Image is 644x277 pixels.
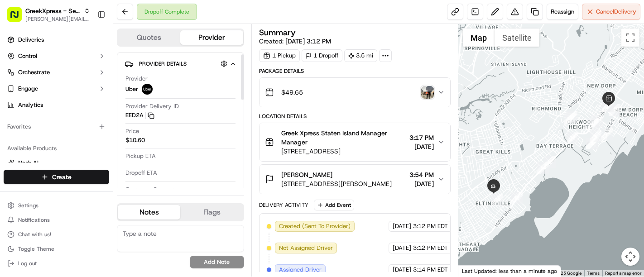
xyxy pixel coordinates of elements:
[551,8,574,16] span: Reassign
[567,132,578,143] div: 12
[7,159,106,167] a: Nash AI
[259,113,451,120] div: Location Details
[118,205,180,220] button: Notes
[4,228,109,241] button: Chat with us!
[4,33,109,47] a: Deliveries
[582,4,640,20] button: CancelDelivery
[4,4,94,25] button: GreekXpress - Sea Bar[PERSON_NAME][EMAIL_ADDRESS][DOMAIN_NAME]
[4,141,109,156] div: Available Products
[281,88,303,97] span: $49.65
[279,222,351,230] span: Created (Sent To Provider)
[590,130,601,142] div: 4
[393,222,411,230] span: [DATE]
[393,244,411,252] span: [DATE]
[259,67,451,75] div: Package Details
[281,129,406,147] span: Greek Xpress Staten Island Manager Manager
[4,98,109,112] a: Analytics
[25,15,90,23] button: [PERSON_NAME][EMAIL_ADDRESS][DOMAIN_NAME]
[18,216,50,224] span: Notifications
[566,111,577,123] div: 10
[18,101,43,109] span: Analytics
[302,49,342,62] div: 1 Dropoff
[18,202,38,209] span: Settings
[259,201,308,209] div: Delivery Activity
[605,271,641,276] a: Report a map error
[587,271,600,276] a: Terms (opens in new tab)
[458,265,561,277] div: Last Updated: less than a minute ago
[4,119,109,134] div: Favorites
[259,49,300,62] div: 1 Pickup
[52,172,72,181] span: Create
[413,244,448,252] span: 3:12 PM EDT
[259,37,331,46] span: Created:
[18,52,37,60] span: Control
[180,30,243,45] button: Provider
[621,248,639,266] button: Map camera controls
[461,265,490,277] img: Google
[547,4,578,20] button: Reassign
[409,179,434,188] span: [DATE]
[4,199,109,212] button: Settings
[18,85,38,93] span: Engage
[125,111,154,119] button: EED2A
[279,266,322,274] span: Assigned Driver
[18,68,50,76] span: Orchestrate
[495,29,539,47] button: Show satellite imagery
[621,29,639,47] button: Toggle fullscreen view
[125,136,145,144] span: $10.60
[344,49,377,62] div: 3.5 mi
[260,78,450,107] button: $49.65photo_proof_of_delivery image
[393,266,411,274] span: [DATE]
[463,29,495,47] button: Show street map
[18,231,51,238] span: Chat with us!
[4,49,109,63] button: Control
[281,170,332,179] span: [PERSON_NAME]
[511,192,523,204] div: 15
[409,133,434,142] span: 3:17 PM
[413,222,448,230] span: 3:12 PM EDT
[601,128,613,140] div: 1
[118,30,180,45] button: Quotes
[421,86,434,99] img: photo_proof_of_delivery image
[125,186,175,194] span: Customer Support
[4,257,109,270] button: Log out
[461,265,490,277] a: Open this area in Google Maps (opens a new window)
[281,147,406,156] span: [STREET_ADDRESS]
[18,36,44,44] span: Deliveries
[18,260,37,267] span: Log out
[314,200,354,210] button: Add Event
[4,214,109,226] button: Notifications
[4,65,109,80] button: Orchestrate
[4,156,109,170] button: Nash AI
[125,127,139,135] span: Price
[125,56,236,71] button: Provider Details
[591,115,603,127] div: 5
[279,244,333,252] span: Not Assigned Driver
[413,266,448,274] span: 3:14 PM EDT
[596,8,636,16] span: Cancel Delivery
[260,123,450,161] button: Greek Xpress Staten Island Manager Manager[STREET_ADDRESS]3:17 PM[DATE]
[285,37,331,45] span: [DATE] 3:12 PM
[4,170,109,184] button: Create
[4,81,109,96] button: Engage
[18,245,54,253] span: Toggle Theme
[260,165,450,194] button: [PERSON_NAME][STREET_ADDRESS][PERSON_NAME]3:54 PM[DATE]
[142,84,153,95] img: uber-new-logo.jpeg
[491,194,503,205] div: 16
[139,60,187,67] span: Provider Details
[259,29,296,37] h3: Summary
[564,113,576,124] div: 11
[537,162,549,174] div: 14
[180,205,243,220] button: Flags
[18,159,38,167] span: Nash AI
[25,6,80,15] button: GreekXpress - Sea Bar
[586,138,598,149] div: 3
[609,104,620,116] div: 7
[409,142,434,151] span: [DATE]
[281,179,392,188] span: [STREET_ADDRESS][PERSON_NAME]
[125,102,179,110] span: Provider Delivery ID
[125,75,148,83] span: Provider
